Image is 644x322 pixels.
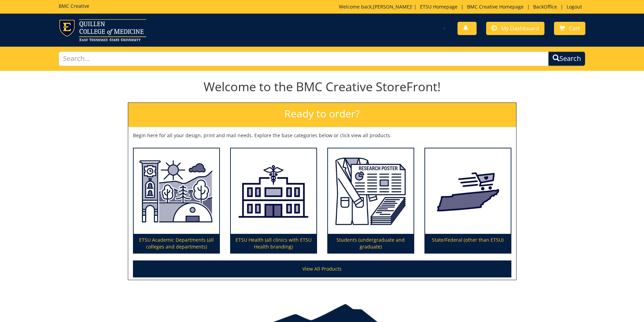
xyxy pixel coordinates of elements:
button: Search [548,51,585,66]
img: State/Federal (other than ETSU) [425,148,511,234]
p: ETSU Academic Departments (all colleges and departments) [134,234,219,253]
a: State/Federal (other than ETSU) [425,148,511,253]
span: Cart [569,25,580,32]
p: Students (undergraduate and graduate) [328,234,414,253]
a: ETSU Academic Departments (all colleges and departments) [134,148,219,253]
img: ETSU Academic Departments (all colleges and departments) [134,148,219,234]
h5: BMC Creative [59,3,89,9]
p: Begin here for all your design, print and mail needs. Explore the base categories below or click ... [133,132,511,139]
img: ETSU logo [59,19,146,41]
a: Students (undergraduate and graduate) [328,148,414,253]
a: My Dashboard [486,22,544,35]
p: State/Federal (other than ETSU) [425,234,511,253]
p: Welcome back, ! | | | | [339,3,585,10]
a: View All Products [133,260,511,277]
p: ETSU Health (all clinics with ETSU Health branding) [231,234,316,253]
a: Logout [563,3,585,10]
img: Students (undergraduate and graduate) [328,148,414,234]
a: ETSU Homepage [417,3,461,10]
a: ETSU Health (all clinics with ETSU Health branding) [231,148,316,253]
h2: Ready to order? [128,103,516,127]
a: Cart [554,22,585,35]
img: ETSU Health (all clinics with ETSU Health branding) [231,148,316,234]
a: BMC Creative Homepage [464,3,527,10]
a: [PERSON_NAME] [373,3,411,10]
h1: Welcome to the BMC Creative StoreFront! [128,80,516,94]
a: BackOffice [530,3,560,10]
input: Search... [59,51,548,66]
span: My Dashboard [501,25,539,32]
